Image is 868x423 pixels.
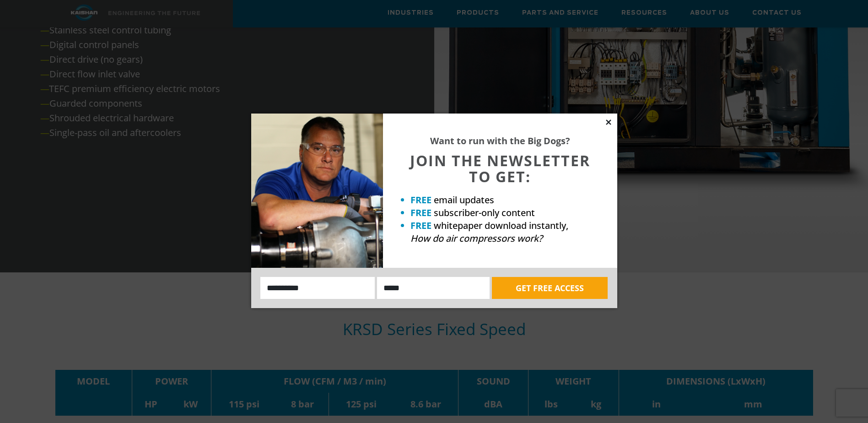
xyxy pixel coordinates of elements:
[410,206,431,219] strong: FREE
[410,194,431,206] strong: FREE
[434,219,568,232] span: whitepaper download instantly,
[377,277,490,299] input: Email
[434,194,494,206] span: email updates
[492,277,608,299] button: GET FREE ACCESS
[410,219,431,232] strong: FREE
[604,118,613,126] button: Close
[260,277,375,299] input: Name:
[430,135,570,147] strong: Want to run with the Big Dogs?
[410,151,590,186] span: JOIN THE NEWSLETTER TO GET:
[434,206,535,219] span: subscriber-only content
[410,232,543,244] em: How do air compressors work?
